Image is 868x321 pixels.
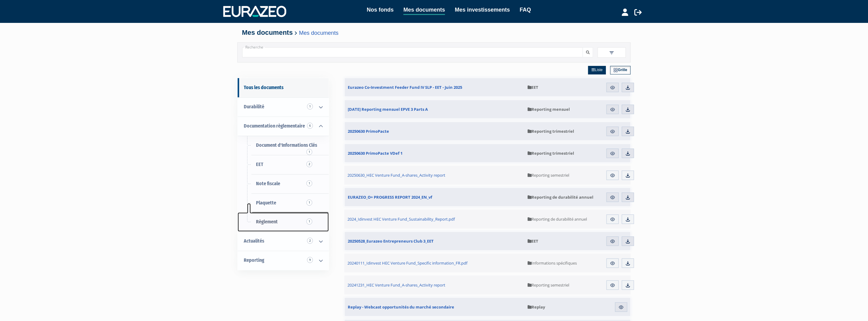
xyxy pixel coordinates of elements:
span: EET [528,238,538,244]
a: Reporting 9 [238,251,329,270]
a: [DATE] Reporting mensuel EPVE 3 Parts A [345,100,525,118]
span: Règlement [256,219,278,225]
a: 20250630_HEC Venture Fund_A-shares_Activity report [344,166,525,185]
span: [DATE] Reporting mensuel EPVE 3 Parts A [348,106,428,112]
span: Note fiscale [256,181,280,186]
a: FAQ [520,5,531,14]
span: 1 [306,180,312,186]
img: eye.svg [610,129,615,134]
a: Replay - Webcast opportunités du marché secondaire [345,298,525,316]
img: download.svg [625,239,631,244]
span: Eurazeo Co-Investment Feeder Fund IV SLP - EET - Juin 2025 [348,85,462,90]
span: Reporting de durabilité annuel [528,194,593,200]
img: eye.svg [610,151,615,156]
img: download.svg [625,173,631,178]
span: 20250630 PrimoPacte [348,128,389,134]
a: Document d'Informations Clés1 [238,136,329,155]
img: eye.svg [610,173,615,178]
span: Durabilité [244,104,264,110]
span: 20250630_HEC Venture Fund_A-shares_Activity report [347,172,445,178]
a: Plaquette1 [238,193,329,213]
img: download.svg [625,195,631,200]
img: download.svg [625,107,631,112]
span: Replay - Webcast opportunités du marché secondaire [348,304,454,310]
a: EET2 [238,155,329,174]
span: EET [528,85,538,90]
a: Note fiscale1 [238,174,329,193]
span: 20241231_HEC Venture Fund_A-shares_Activity report [347,282,445,288]
span: 20250630 PrimoPacte VDef 1 [348,150,402,156]
span: 2024_Idinvest HEC Venture Fund_Sustainability_Report.pdf [347,216,455,222]
span: 9 [307,257,313,263]
a: Nos fonds [367,5,394,14]
a: Mes documents [299,30,339,36]
span: Document d'Informations Clés [256,142,317,148]
span: Reporting semestriel [528,282,569,288]
span: Reporting trimestriel [528,150,574,156]
img: download.svg [625,217,631,222]
span: EURAZEO_O+ PROGRESS REPORT 2024_EN_vf [348,194,432,200]
img: eye.svg [610,261,615,266]
span: Reporting trimestriel [528,128,574,134]
span: Actualités [244,238,264,244]
img: eye.svg [618,305,624,310]
img: eye.svg [610,217,615,222]
a: Grille [610,66,631,74]
img: eye.svg [610,283,615,288]
span: Replay [528,304,545,310]
span: Reporting [244,257,264,263]
span: 1 [307,103,313,110]
img: filter.svg [609,50,614,56]
h4: Mes documents [242,29,626,36]
a: Actualités 2 [238,232,329,251]
img: eye.svg [610,107,615,112]
a: Mes documents [403,5,445,15]
img: download.svg [625,283,631,288]
a: 20250630 PrimoPacte [345,122,525,140]
span: 2 [306,161,312,167]
img: download.svg [625,151,631,156]
a: Documentation règlementaire 6 [238,117,329,136]
a: Règlement1 [238,212,329,232]
span: 6 [307,123,313,129]
a: 20241231_HEC Venture Fund_A-shares_Activity report [344,276,525,294]
span: Reporting mensuel [528,106,570,112]
span: 1 [306,149,312,155]
img: eye.svg [610,85,615,90]
a: Liste [588,66,606,74]
span: 1 [306,200,312,206]
span: Informations spécifiques [528,260,577,266]
img: download.svg [625,129,631,134]
input: Recherche [242,47,583,57]
span: 20250528_Eurazeo Entrepreneurs Club 3_EET [348,238,434,244]
a: Tous les documents [238,78,329,97]
img: grid.svg [614,68,618,72]
a: Durabilité 1 [238,97,329,117]
span: 2 [307,238,313,244]
a: EURAZEO_O+ PROGRESS REPORT 2024_EN_vf [345,188,525,206]
img: eye.svg [610,239,615,244]
a: 2024_Idinvest HEC Venture Fund_Sustainability_Report.pdf [344,210,525,229]
a: 20250630 PrimoPacte VDef 1 [345,144,525,162]
a: Mes investissements [455,5,510,14]
span: EET [256,161,263,167]
a: 20240111_Idinvest HEC Venture Fund_Specific information_FR.pdf [344,254,525,272]
a: 20250528_Eurazeo Entrepreneurs Club 3_EET [345,232,525,250]
span: Reporting de durabilité annuel [528,216,587,222]
span: 1 [306,218,312,225]
img: eye.svg [610,195,615,200]
span: 20240111_Idinvest HEC Venture Fund_Specific information_FR.pdf [347,260,467,266]
span: Documentation règlementaire [244,123,305,129]
span: Reporting semestriel [528,172,569,178]
img: 1732889491-logotype_eurazeo_blanc_rvb.png [223,6,286,17]
img: download.svg [625,85,631,90]
img: download.svg [625,261,631,266]
span: Plaquette [256,200,276,206]
a: Eurazeo Co-Investment Feeder Fund IV SLP - EET - Juin 2025 [345,78,525,96]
